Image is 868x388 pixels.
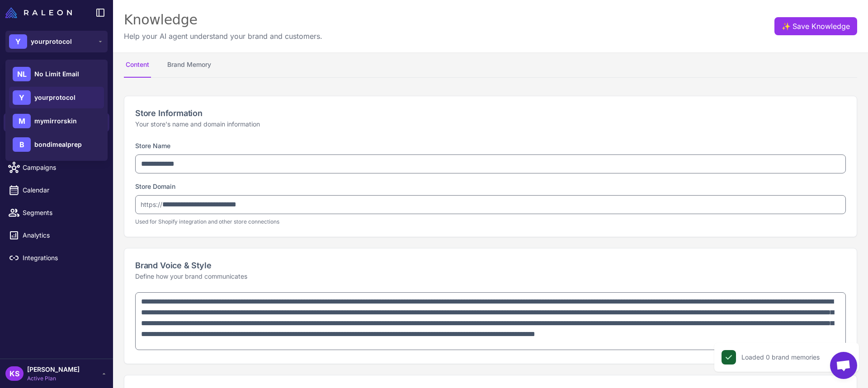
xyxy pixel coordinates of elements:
[774,17,857,35] button: ✨Save Knowledge
[782,21,789,28] span: ✨
[34,93,75,103] span: yourprotocol
[124,11,322,29] div: Knowledge
[840,350,854,365] button: Close
[31,37,72,47] span: yourprotocol
[135,142,170,150] label: Store Name
[4,203,109,222] a: Segments
[13,67,31,81] div: NL
[135,107,846,119] h2: Store Information
[830,352,857,379] a: Open chat
[741,352,820,362] div: Loaded 0 brand memories
[34,140,82,150] span: bondimealprep
[165,52,213,78] button: Brand Memory
[23,163,102,173] span: Campaigns
[4,158,109,177] a: Campaigns
[5,7,72,18] img: Raleon Logo
[34,116,77,126] span: mymirrorskin
[27,374,80,383] span: Active Plan
[13,137,31,152] div: B
[4,181,109,200] a: Calendar
[4,90,109,109] a: Chats
[23,185,102,195] span: Calendar
[124,52,151,78] button: Content
[9,34,27,49] div: Y
[23,230,102,240] span: Analytics
[13,114,31,128] div: M
[135,259,846,271] h2: Brand Voice & Style
[4,113,109,132] a: Knowledge
[135,182,175,190] label: Store Domain
[23,253,102,263] span: Integrations
[124,31,322,42] p: Help your AI agent understand your brand and customers.
[135,218,846,226] p: Used for Shopify integration and other store connections
[5,31,108,52] button: Yyourprotocol
[135,271,846,281] p: Define how your brand communicates
[23,208,102,218] span: Segments
[13,90,31,105] div: Y
[4,226,109,245] a: Analytics
[135,119,846,129] p: Your store's name and domain information
[34,69,79,79] span: No Limit Email
[5,366,24,381] div: KS
[4,248,109,267] a: Integrations
[27,365,80,374] span: [PERSON_NAME]
[4,136,109,154] a: Email Design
